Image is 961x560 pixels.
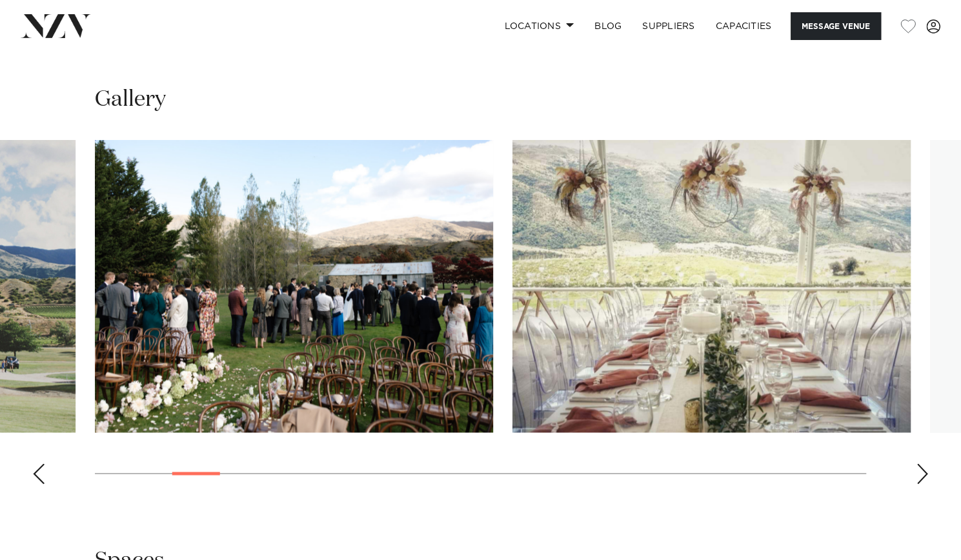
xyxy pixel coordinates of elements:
button: Message Venue [791,12,881,40]
a: SUPPLIERS [632,12,705,40]
swiper-slide: 5 / 30 [512,140,911,432]
img: nzv-logo.png [21,14,91,37]
a: Capacities [705,12,782,40]
h2: Gallery [95,85,166,114]
a: Locations [494,12,584,40]
a: BLOG [584,12,632,40]
swiper-slide: 4 / 30 [95,140,493,432]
